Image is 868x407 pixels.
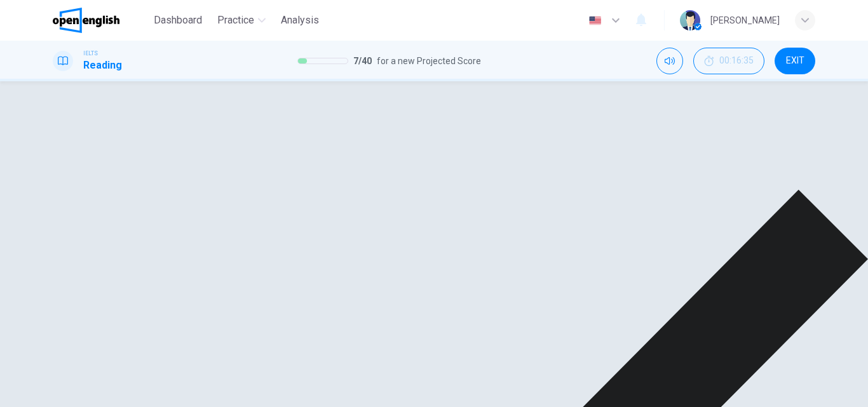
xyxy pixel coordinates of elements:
[719,56,754,66] span: 00:16:35
[656,48,683,74] div: Mute
[587,16,603,25] img: en
[217,13,254,28] span: Practice
[212,9,271,32] button: Practice
[680,10,700,30] img: Profile picture
[83,58,122,73] h1: Reading
[83,49,98,58] span: IELTS
[53,8,149,33] a: OpenEnglish logo
[53,8,119,33] img: OpenEnglish logo
[276,9,324,32] button: Analysis
[149,9,207,32] button: Dashboard
[154,13,202,28] span: Dashboard
[710,13,780,28] div: [PERSON_NAME]
[775,48,815,74] button: EXIT
[693,48,764,74] button: 00:16:35
[786,56,804,66] span: EXIT
[353,53,372,69] span: 7 / 40
[377,53,481,69] span: for a new Projected Score
[693,48,764,74] div: Hide
[281,13,319,28] span: Analysis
